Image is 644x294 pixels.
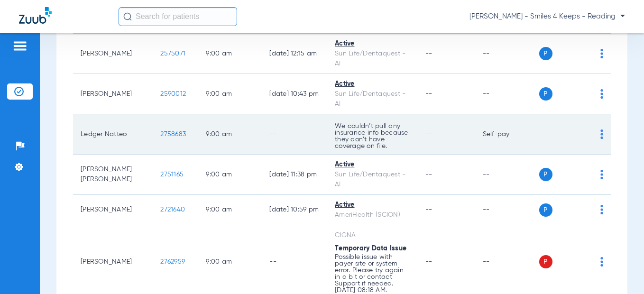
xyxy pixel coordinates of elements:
div: Active [335,39,410,49]
div: Active [335,160,410,170]
div: Active [335,79,410,89]
td: -- [475,195,539,225]
img: group-dot-blue.svg [600,170,603,179]
span: 2762959 [160,258,185,265]
td: [DATE] 10:43 PM [262,74,327,114]
span: -- [425,258,432,265]
img: group-dot-blue.svg [600,129,603,139]
td: [PERSON_NAME] [73,74,153,114]
td: [DATE] 12:15 AM [262,34,327,74]
img: group-dot-blue.svg [600,89,603,99]
td: [PERSON_NAME] [PERSON_NAME] [73,155,153,195]
td: 9:00 AM [198,155,262,195]
span: 2575071 [160,50,185,57]
td: -- [475,74,539,114]
div: Active [335,200,410,210]
td: 9:00 AM [198,114,262,155]
td: 9:00 AM [198,34,262,74]
span: -- [425,171,432,178]
span: P [539,255,552,268]
img: group-dot-blue.svg [600,49,603,58]
img: group-dot-blue.svg [600,205,603,214]
div: AmeriHealth (SCION) [335,210,410,220]
span: [PERSON_NAME] - Smiles 4 Keeps - Reading [469,12,625,21]
td: 9:00 AM [198,74,262,114]
span: P [539,47,552,60]
td: [PERSON_NAME] [73,195,153,225]
span: -- [425,50,432,57]
td: -- [475,34,539,74]
div: Sun Life/Dentaquest - AI [335,49,410,69]
td: [DATE] 11:38 PM [262,155,327,195]
span: 2721640 [160,206,185,213]
span: P [539,168,552,181]
input: Search for patients [119,7,237,26]
img: Zuub Logo [19,7,52,24]
span: 2758683 [160,131,186,138]
div: Sun Life/Dentaquest - AI [335,89,410,109]
span: 2751165 [160,171,184,178]
span: 2590012 [160,91,186,97]
span: Temporary Data Issue [335,245,406,252]
div: Sun Life/Dentaquest - AI [335,170,410,190]
td: 9:00 AM [198,195,262,225]
p: Possible issue with payer site or system error. Please try again in a bit or contact Support if n... [335,254,410,294]
td: -- [262,114,327,155]
div: CIGNA [335,230,410,240]
iframe: Chat Widget [597,248,644,294]
td: [PERSON_NAME] [73,34,153,74]
span: P [539,203,552,217]
td: [DATE] 10:59 PM [262,195,327,225]
img: hamburger-icon [12,40,28,52]
span: P [539,87,552,101]
p: We couldn’t pull any insurance info because they don’t have coverage on file. [335,123,410,149]
span: -- [425,91,432,97]
span: -- [425,131,432,138]
span: -- [425,206,432,213]
td: -- [475,155,539,195]
td: Ledger Natteo [73,114,153,155]
img: Search Icon [123,12,132,21]
td: Self-pay [475,114,539,155]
